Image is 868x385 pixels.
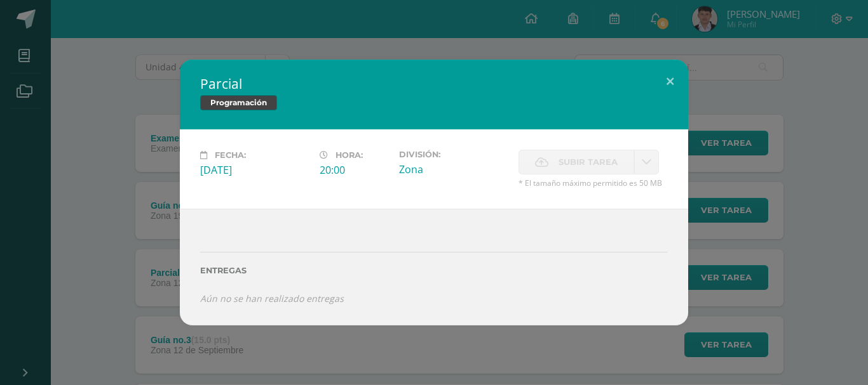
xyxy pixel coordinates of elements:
[215,150,246,160] span: Fecha:
[559,150,618,174] span: Subir tarea
[634,150,659,174] a: La fecha de entrega ha expirado
[336,150,363,160] span: Hora:
[399,162,508,176] div: Zona
[519,178,668,188] span: * El tamaño máximo permitido es 50 MB
[200,163,309,177] div: [DATE]
[652,60,688,103] button: Close (Esc)
[519,150,634,174] label: La fecha de entrega ha expirado
[320,163,389,177] div: 20:00
[200,75,668,93] h2: Parcial
[200,292,344,304] i: Aún no se han realizado entregas
[200,95,277,110] span: Programación
[399,150,508,159] label: División:
[200,266,668,275] label: Entregas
